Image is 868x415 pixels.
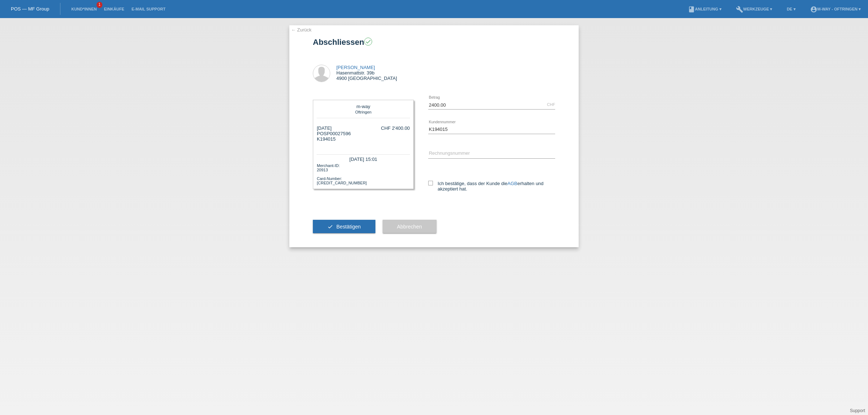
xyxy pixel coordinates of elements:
[397,224,422,230] span: Abbrechen
[11,6,49,12] a: POS — MF Group
[810,6,817,13] i: account_circle
[97,2,102,8] span: 1
[317,125,351,147] div: [DATE] POSP00027596
[291,27,311,33] a: ← Zurück
[313,220,375,234] button: check Bestätigen
[688,6,695,13] i: book
[783,7,799,11] a: DE ▾
[732,7,776,11] a: buildWerkzeuge ▾
[336,224,361,230] span: Bestätigen
[327,224,333,230] i: check
[336,65,375,70] a: [PERSON_NAME]
[313,38,555,47] h1: Abschliessen
[336,65,397,81] div: Hasenmattstr. 39b 4900 [GEOGRAPHIC_DATA]
[507,181,517,186] a: AGB
[319,104,408,109] div: m-way
[128,7,169,11] a: E-Mail Support
[547,102,555,107] div: CHF
[684,7,725,11] a: bookAnleitung ▾
[807,7,864,11] a: account_circlem-way - Oftringen ▾
[68,7,100,11] a: Kund*innen
[381,125,410,131] div: CHF 2'400.00
[317,163,410,185] div: Merchant-ID: 20913 Card-Number: [CREDIT_CARD_NUMBER]
[428,181,555,192] label: Ich bestätige, dass der Kunde die erhalten und akzeptiert hat.
[319,109,408,114] div: Oftringen
[100,7,128,11] a: Einkäufe
[850,408,865,413] a: Support
[736,6,743,13] i: build
[317,136,336,142] span: K194015
[365,38,371,45] i: check
[383,220,437,234] button: Abbrechen
[317,154,410,163] div: [DATE] 15:01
